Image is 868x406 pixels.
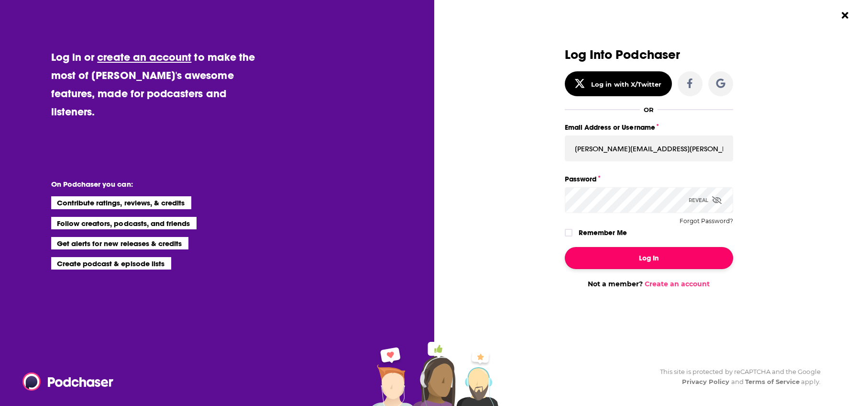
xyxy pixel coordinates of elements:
li: Contribute ratings, reviews, & credits [51,196,192,209]
a: Privacy Policy [682,378,730,385]
a: Terms of Service [745,378,800,385]
li: Get alerts for new releases & credits [51,237,188,249]
h3: Log Into Podchaser [565,48,733,62]
label: Password [565,173,733,185]
button: Forgot Password? [680,218,733,225]
button: Log in with X/Twitter [565,71,672,96]
div: OR [644,106,654,113]
a: Create an account [645,280,710,288]
img: Podchaser - Follow, Share and Rate Podcasts [22,372,114,391]
li: Create podcast & episode lists [51,257,171,270]
div: Reveal [689,187,722,213]
a: create an account [97,50,191,64]
li: On Podchaser you can: [51,180,242,189]
div: Log in with X/Twitter [591,80,661,88]
label: Remember Me [579,226,627,239]
div: This site is protected by reCAPTCHA and the Google and apply. [652,367,821,387]
label: Email Address or Username [565,121,733,134]
li: Follow creators, podcasts, and friends [51,217,197,229]
a: Podchaser - Follow, Share and Rate Podcasts [22,372,107,391]
button: Log In [565,247,733,269]
div: Not a member? [565,280,733,288]
input: Email Address or Username [565,135,733,161]
button: Close Button [836,6,854,24]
